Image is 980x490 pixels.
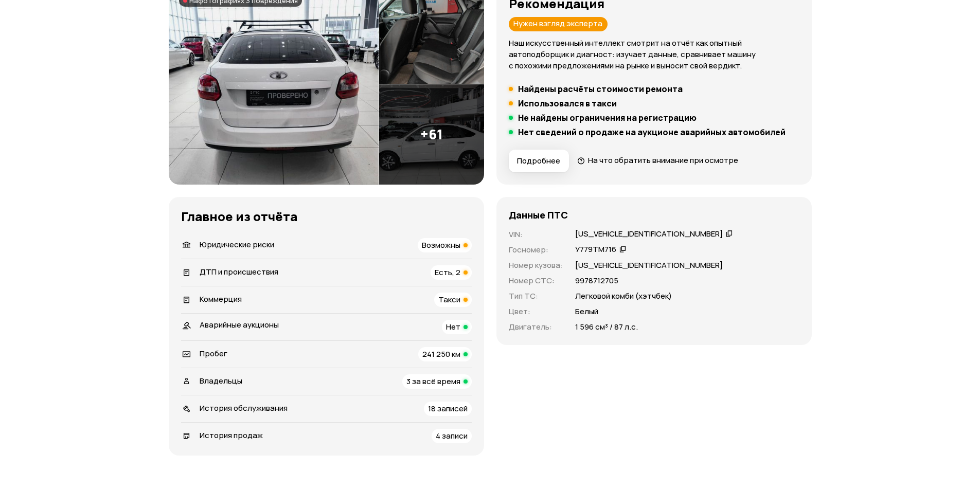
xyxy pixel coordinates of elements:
p: 1 596 см³ / 87 л.с. [575,321,638,333]
p: [US_VEHICLE_IDENTIFICATION_NUMBER] [575,260,723,271]
h5: Нет сведений о продаже на аукционе аварийных автомобилей [518,127,786,137]
div: У779ТМ716 [575,244,616,255]
span: 18 записей [428,403,468,414]
p: 9978712705 [575,275,618,286]
a: На что обратить внимание при осмотре [577,155,739,166]
p: Двигатель : [509,321,563,333]
span: 4 записи [436,430,468,441]
span: История продаж [200,430,263,441]
p: Номер кузова : [509,260,563,271]
span: Подробнее [517,156,560,166]
span: Нет [446,321,460,332]
h4: Данные ПТС [509,209,568,221]
span: 241 250 км [422,349,460,359]
span: Коммерция [200,294,242,304]
p: Номер СТС : [509,275,563,286]
div: [US_VEHICLE_IDENTIFICATION_NUMBER] [575,229,723,240]
button: Подробнее [509,150,569,172]
span: ДТП и происшествия [200,266,278,277]
span: 3 за всё время [406,376,460,387]
p: Тип ТС : [509,291,563,302]
span: Такси [438,294,460,305]
h5: Не найдены ограничения на регистрацию [518,113,697,123]
p: Цвет : [509,306,563,317]
span: История обслуживания [200,403,288,413]
h3: Главное из отчёта [181,209,472,224]
span: На что обратить внимание при осмотре [588,155,738,166]
p: Наш искусственный интеллект смотрит на отчёт как опытный автоподборщик и диагност: изучает данные... [509,38,799,71]
span: Есть, 2 [435,267,460,278]
span: Возможны [422,240,460,250]
span: Владельцы [200,375,242,386]
h5: Найдены расчёты стоимости ремонта [518,84,683,94]
span: Пробег [200,348,227,359]
div: Нужен взгляд эксперта [509,17,608,31]
p: Легковой комби (хэтчбек) [575,291,672,302]
p: VIN : [509,229,563,240]
span: Юридические риски [200,239,274,250]
span: Аварийные аукционы [200,319,279,330]
h5: Использовался в такси [518,98,617,108]
p: Госномер : [509,244,563,256]
p: Белый [575,306,598,317]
